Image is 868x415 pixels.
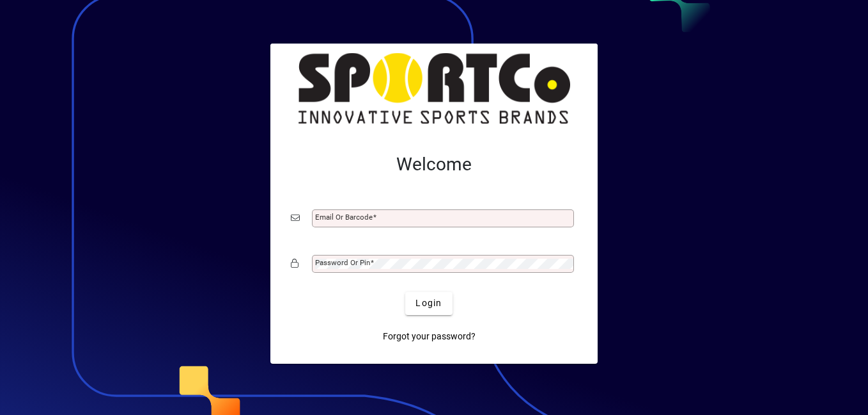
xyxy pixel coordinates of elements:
mat-label: Password or Pin [315,258,370,267]
button: Login [405,292,452,315]
mat-label: Email or Barcode [315,213,373,222]
h2: Welcome [291,154,577,175]
span: Forgot your password? [383,330,476,343]
a: Forgot your password? [378,325,481,348]
span: Login [415,297,442,310]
